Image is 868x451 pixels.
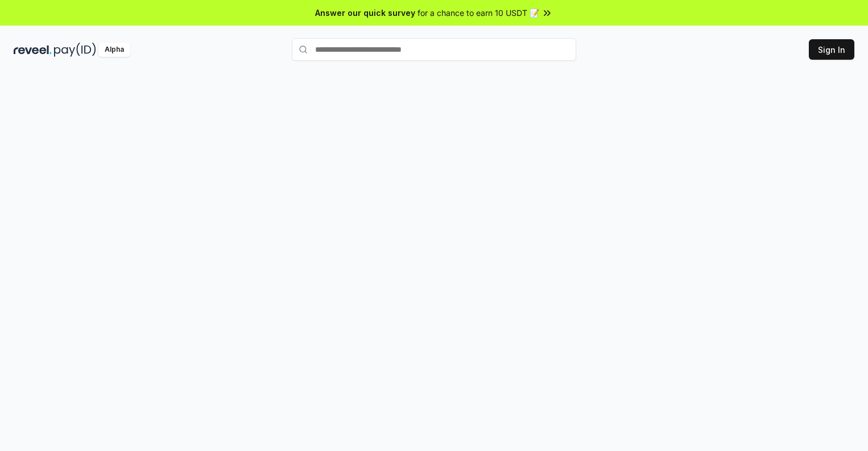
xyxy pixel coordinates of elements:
[14,43,52,57] img: reveel_dark
[98,43,130,57] div: Alpha
[418,7,539,19] span: for a chance to earn 10 USDT 📝
[54,43,96,57] img: pay_id
[809,39,854,60] button: Sign In
[315,7,415,19] span: Answer our quick survey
